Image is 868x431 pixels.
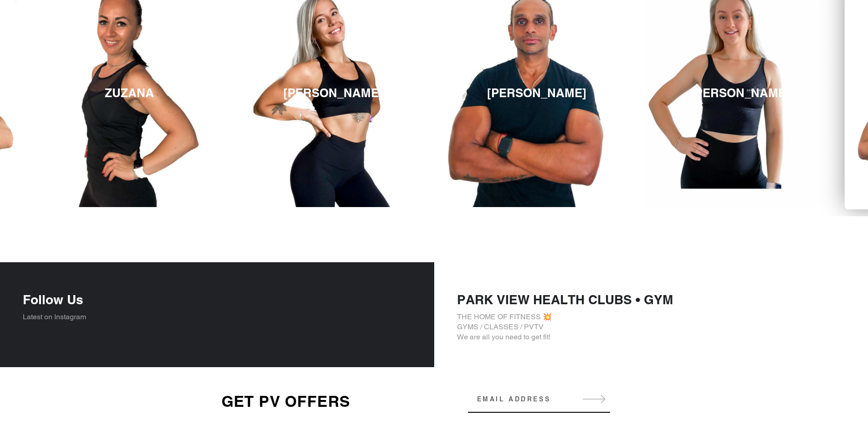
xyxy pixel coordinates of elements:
[23,312,411,322] p: Latest on Instagram
[23,292,411,307] h4: Follow Us
[283,86,383,100] h3: [PERSON_NAME]
[161,392,411,410] h2: GET PV OFFERS
[455,246,500,254] b: START NOW
[457,312,846,342] p: THE HOME OF FITNESS 💥 GYMS / CLASSES / PVTV We are all you need to get fit!
[457,292,846,307] h4: PARK VIEW HEALTH CLUBS • GYM
[1,240,867,261] p: 14 day free trial to PVTV -
[105,86,154,100] h3: ZUZANA
[691,86,790,100] h3: [PERSON_NAME]
[487,86,586,100] h3: [PERSON_NAME]
[1,240,867,261] a: 14 day free trial to PVTV -START NOW
[468,390,610,408] input: Email address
